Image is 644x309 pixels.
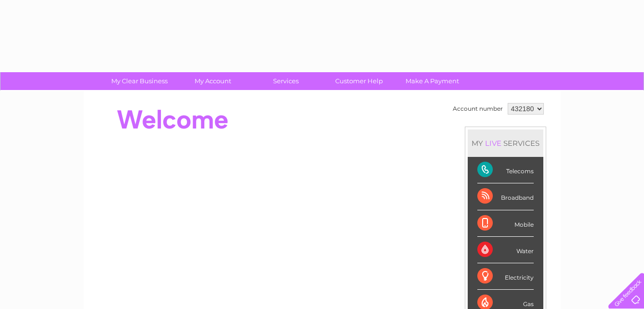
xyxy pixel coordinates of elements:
a: My Account [173,72,252,90]
a: My Clear Business [100,72,179,90]
div: Broadband [477,183,534,210]
div: MY SERVICES [468,129,543,157]
div: LIVE [483,139,503,148]
div: Electricity [477,263,534,290]
a: Customer Help [319,72,399,90]
div: Mobile [477,210,534,237]
div: Telecoms [477,157,534,183]
div: Water [477,237,534,263]
td: Account number [450,101,505,117]
a: Make A Payment [393,72,472,90]
a: Services [246,72,326,90]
